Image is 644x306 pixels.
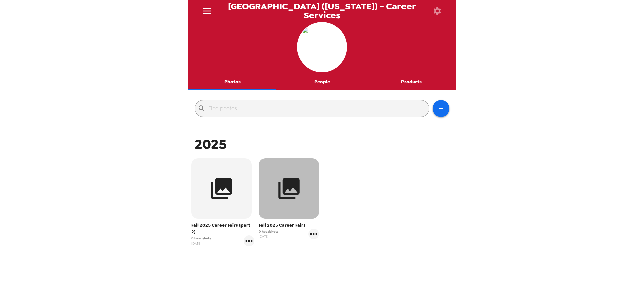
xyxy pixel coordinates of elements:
button: gallery menu [244,235,254,246]
input: Find photos [208,103,426,114]
button: People [277,74,367,90]
span: 0 headshots [191,236,211,241]
img: org logo [302,27,342,67]
span: 0 headshots [259,229,278,234]
span: [DATE] [259,234,278,239]
button: Products [367,74,456,90]
button: Photos [188,74,277,90]
span: Fall 2025 Career Fairs [259,222,319,229]
span: 2025 [195,135,227,153]
span: [DATE] [191,241,211,246]
button: gallery menu [308,229,319,239]
span: Fall 2025 Career Fairs (part 2) [191,222,254,235]
span: [GEOGRAPHIC_DATA] ([US_STATE]) - Career Services [217,2,426,20]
